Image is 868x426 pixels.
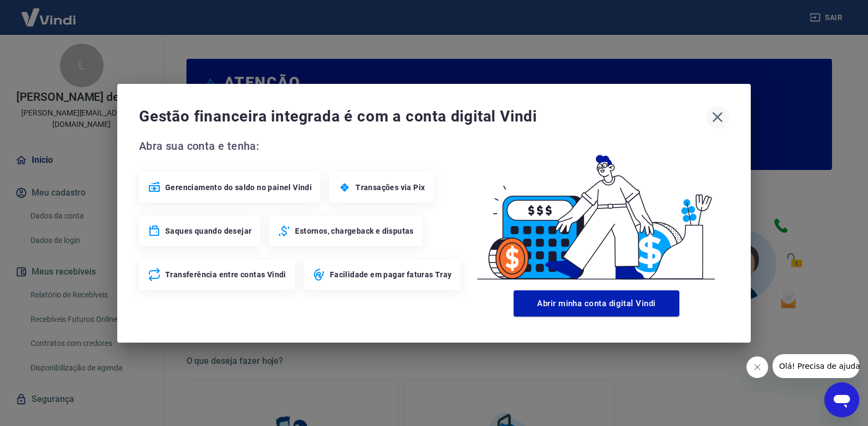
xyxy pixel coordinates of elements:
span: Abra sua conta e tenha: [139,137,464,155]
iframe: Fechar mensagem [746,356,768,378]
span: Olá! Precisa de ajuda? [7,8,92,16]
span: Transferência entre contas Vindi [165,269,286,280]
span: Facilidade em pagar faturas Tray [330,269,452,280]
span: Transações via Pix [355,182,425,193]
span: Saques quando desejar [165,226,251,236]
img: Good Billing [464,137,729,286]
iframe: Mensagem da empresa [773,354,859,378]
iframe: Botão para abrir a janela de mensagens [824,382,859,417]
span: Estornos, chargeback e disputas [295,226,413,236]
button: Abrir minha conta digital Vindi [514,290,679,317]
span: Gestão financeira integrada é com a conta digital Vindi [139,106,706,127]
span: Gerenciamento do saldo no painel Vindi [165,182,312,193]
